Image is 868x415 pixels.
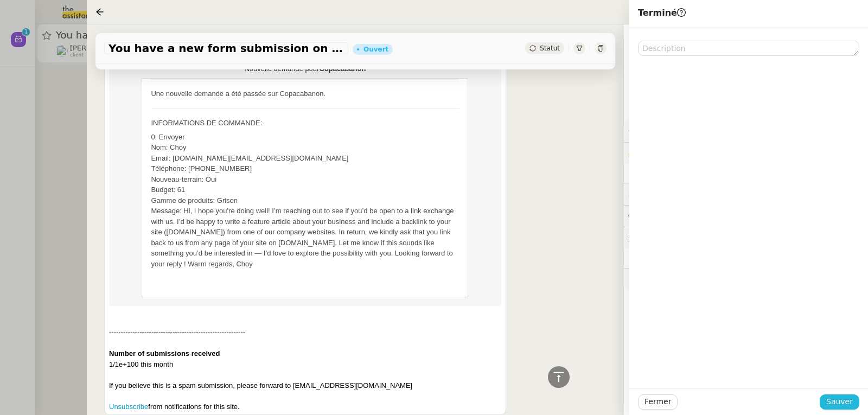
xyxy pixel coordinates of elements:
h3: : [151,118,459,129]
div: 🧴Autres [624,269,868,290]
span: 🧴 [628,274,662,283]
span: 🔐 [628,147,699,159]
span: ⏲️ [628,189,703,198]
span: Fermer [644,395,671,408]
strong: Copacabanon [319,65,366,73]
button: Fermer [638,394,678,410]
h1: Nouvelle demande pour [143,63,467,74]
td: Une nouvelle demande a été passée sur Copacabanon. [142,80,468,108]
td: 0: Envoyer Nom: Choy Email: [DOMAIN_NAME][EMAIL_ADDRESS][DOMAIN_NAME] Téléphone: [PHONE_NUMBER] N... [151,132,459,270]
span: Statut [540,44,560,52]
div: ⚙️Procédures [624,120,868,142]
div: 🔐Données client [624,143,868,164]
a: Unsubscribe [109,403,148,411]
span: Sauver [826,395,853,408]
span: You have a new form submission on your Webflow site! [108,43,344,54]
div: ⏲️Tâches 0:00 [624,183,868,205]
div: 🕵️Autres demandes en cours 1 [624,227,868,248]
span: 🕵️ [628,233,764,242]
button: Sauver [820,394,859,410]
strong: Number of submissions received [109,349,220,357]
span: ⚙️ [628,125,685,137]
span: Terminé [638,8,686,18]
div: Ouvert [363,46,388,53]
div: 💬Commentaires [624,206,868,227]
span: 💬 [628,212,698,220]
span: INFORMATIONS DE COMMANDE [151,119,260,127]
